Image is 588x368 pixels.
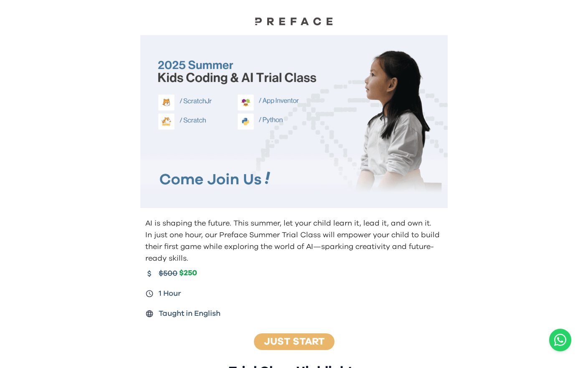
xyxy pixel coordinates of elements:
[252,17,336,25] img: Preface Logo
[159,288,181,299] span: 1 Hour
[252,17,336,28] a: Preface Logo
[549,329,571,351] a: Chat with us on WhatsApp
[159,268,177,279] span: $500
[251,333,337,350] button: Just Start
[549,329,571,351] button: Open WhatsApp chat
[145,229,444,264] p: In just one hour, our Preface Summer Trial Class will empower your child to build their first gam...
[264,337,324,347] a: Just Start
[140,35,448,208] img: Kids learning to code
[179,269,197,278] span: $250
[159,308,220,320] span: Taught in English
[145,218,444,229] p: AI is shaping the future. This summer, let your child learn it, lead it, and own it.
